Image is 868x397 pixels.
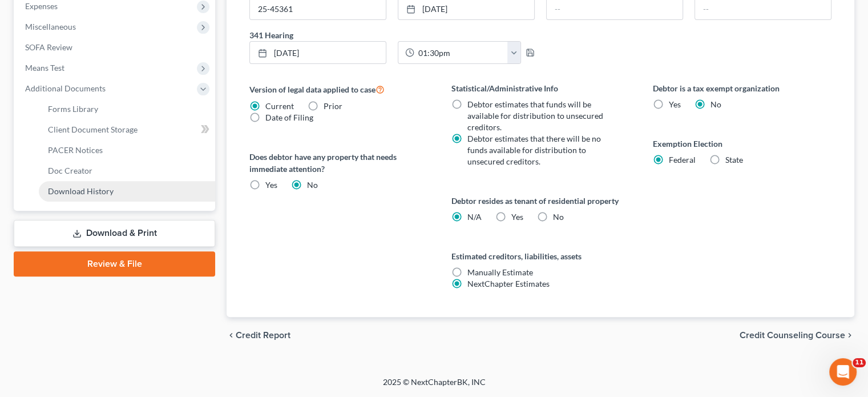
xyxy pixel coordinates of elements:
span: No [553,212,564,222]
span: State [725,155,743,165]
a: Download History [39,181,215,202]
span: Forms Library [48,104,98,114]
span: No [307,180,318,190]
span: Prior [324,101,342,111]
a: Doc Creator [39,161,215,181]
label: Statistical/Administrative Info [451,82,630,94]
label: Exemption Election [653,138,831,150]
i: chevron_right [845,331,854,340]
a: [DATE] [250,42,386,63]
span: Credit Report [236,331,290,340]
div: 2025 © NextChapterBK, INC [109,376,760,397]
span: PACER Notices [48,145,103,155]
span: Yes [265,180,277,190]
span: SOFA Review [25,42,72,52]
i: chevron_left [227,331,236,340]
span: N/A [467,212,482,222]
span: Client Document Storage [48,125,138,134]
span: No [710,99,721,109]
button: chevron_left Credit Report [227,331,290,340]
span: Debtor estimates that there will be no funds available for distribution to unsecured creditors. [467,134,601,166]
a: Review & File [14,251,215,276]
span: Yes [511,212,523,222]
label: Debtor is a tax exempt organization [653,82,831,94]
a: SOFA Review [16,37,215,58]
label: 341 Hearing [244,29,540,41]
span: Doc Creator [48,166,92,175]
span: Download History [48,186,114,196]
span: Federal [669,155,696,165]
span: Manually Estimate [467,267,533,277]
span: Current [265,101,294,111]
span: Debtor estimates that funds will be available for distribution to unsecured creditors. [467,99,603,132]
label: Version of legal data applied to case [249,82,428,96]
span: Yes [669,99,681,109]
iframe: Intercom live chat [829,358,857,386]
span: NextChapter Estimates [467,279,550,288]
span: Means Test [25,63,64,73]
a: PACER Notices [39,140,215,161]
span: Date of Filing [265,113,313,122]
span: Expenses [25,1,58,11]
span: 11 [853,358,866,367]
span: Additional Documents [25,83,106,93]
input: -- : -- [414,42,507,63]
button: Credit Counseling Course chevron_right [740,331,854,340]
label: Does debtor have any property that needs immediate attention? [249,151,428,175]
span: Credit Counseling Course [740,331,845,340]
span: Miscellaneous [25,22,76,31]
a: Client Document Storage [39,119,215,140]
label: Debtor resides as tenant of residential property [451,195,630,207]
label: Estimated creditors, liabilities, assets [451,250,630,262]
a: Forms Library [39,99,215,119]
a: Download & Print [14,220,215,247]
